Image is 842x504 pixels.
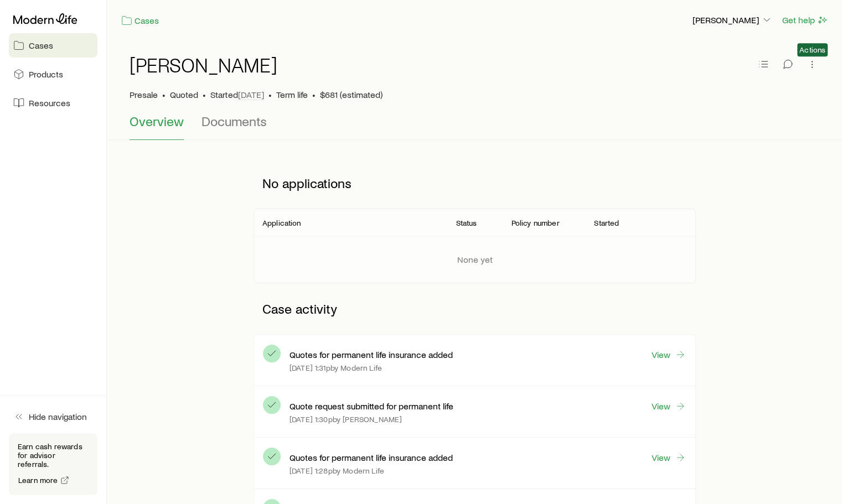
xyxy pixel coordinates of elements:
p: Policy number [511,219,559,227]
span: [DATE] [238,89,264,100]
a: Products [9,62,97,86]
span: • [268,89,272,100]
a: Cases [9,33,97,58]
p: Status [456,219,477,227]
span: Products [29,69,63,80]
div: Case details tabs [130,113,820,140]
span: Actions [799,45,825,54]
span: • [312,89,316,100]
a: Cases [121,14,159,27]
p: [DATE] 1:28p by Modern Life [290,466,384,475]
button: Get help [782,14,829,27]
button: Hide navigation [9,404,97,429]
a: View [651,451,686,464]
button: [PERSON_NAME] [692,14,773,27]
span: Term life [276,89,308,100]
span: Overview [130,113,184,129]
span: Cases [29,40,53,51]
div: Earn cash rewards for advisor referrals.Learn more [9,433,97,495]
p: None yet [457,254,493,265]
a: View [651,400,686,412]
span: $681 (estimated) [320,89,383,100]
span: Resources [29,97,70,108]
span: Hide navigation [29,411,87,422]
a: View [651,349,686,361]
p: Started [594,219,619,227]
p: Quote request submitted for permanent life [290,401,453,412]
span: • [162,89,166,100]
p: Case activity [254,292,696,325]
p: [DATE] 1:30p by [PERSON_NAME] [290,415,402,424]
p: [PERSON_NAME] [693,14,772,25]
span: Learn more [18,476,58,484]
p: [DATE] 1:31p by Modern Life [290,363,382,372]
p: Earn cash rewards for advisor referrals. [18,442,89,469]
p: Quotes for permanent life insurance added [290,349,453,360]
h1: [PERSON_NAME] [130,54,277,76]
span: • [203,89,206,100]
p: Started [210,89,264,100]
span: Documents [202,113,267,129]
span: Quoted [170,89,198,100]
p: Application [262,219,301,227]
a: Resources [9,91,97,115]
p: Presale [130,89,158,100]
p: Quotes for permanent life insurance added [290,452,453,463]
p: No applications [254,167,696,200]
